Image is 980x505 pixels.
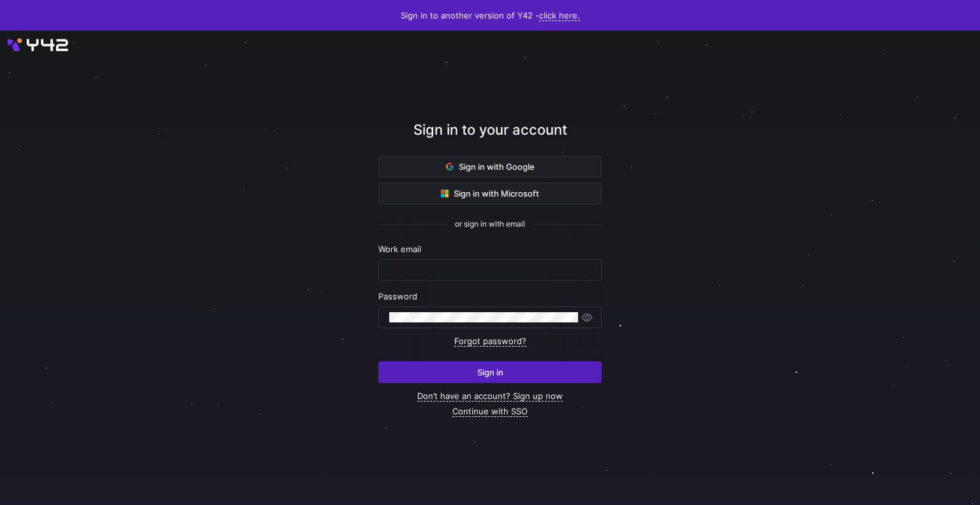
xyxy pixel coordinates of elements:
[378,156,602,177] button: Sign in with Google
[378,183,602,204] button: Sign in with Microsoft
[446,162,535,172] span: Sign in with Google
[454,336,526,347] a: Forgot password?
[378,244,421,254] span: Work email
[455,220,525,229] span: or sign in with email
[378,291,417,301] span: Password
[477,367,503,377] span: Sign in
[452,406,528,417] a: Continue with SSO
[378,361,602,383] button: Sign in
[378,119,602,156] div: Sign in to your account
[539,10,580,21] a: click here.
[441,188,539,199] span: Sign in with Microsoft
[417,391,563,402] a: Don’t have an account? Sign up now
